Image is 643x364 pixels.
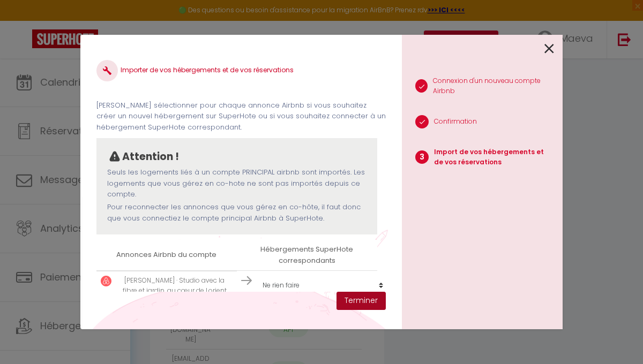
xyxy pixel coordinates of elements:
p: Pour reconnecter les annonces que vous gérez en co-hôte, il faut donc que vous connectiez le comp... [107,202,367,224]
button: Terminer [337,292,386,310]
h4: Importer de vos hébergements et de vos réservations [96,60,386,81]
p: [PERSON_NAME] · Studio avec la fibre et jardin, au cœur de Lorient [117,276,233,296]
p: [PERSON_NAME] sélectionner pour chaque annonce Airbnb si vous souhaitez créer un nouvel hébergeme... [96,100,386,133]
p: Import de vos hébergements et de vos réservations [434,147,554,168]
th: Annonces Airbnb du compte [96,240,237,270]
p: Connexion d'un nouveau compte Airbnb [433,76,554,96]
span: 3 [415,150,429,164]
p: Seuls les logements liés à un compte PRINCIPAL airbnb sont importés. Les logements que vous gérez... [107,167,367,200]
th: Hébergements SuperHote correspondants [237,240,377,270]
p: Confirmation [434,117,477,127]
p: Attention ! [122,149,179,165]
